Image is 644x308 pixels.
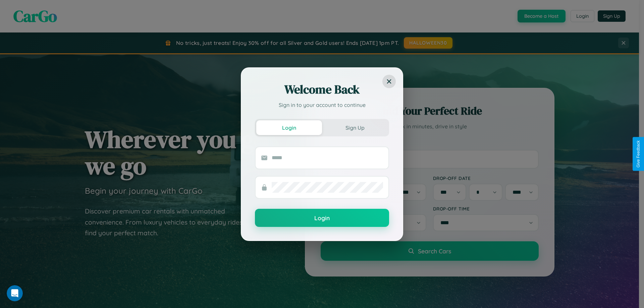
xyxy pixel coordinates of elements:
[255,209,389,227] button: Login
[636,140,641,168] div: Give Feedback
[322,120,388,135] button: Sign Up
[255,81,389,98] h2: Welcome Back
[255,101,389,109] p: Sign in to your account to continue
[256,120,322,135] button: Login
[7,285,23,301] iframe: Intercom live chat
